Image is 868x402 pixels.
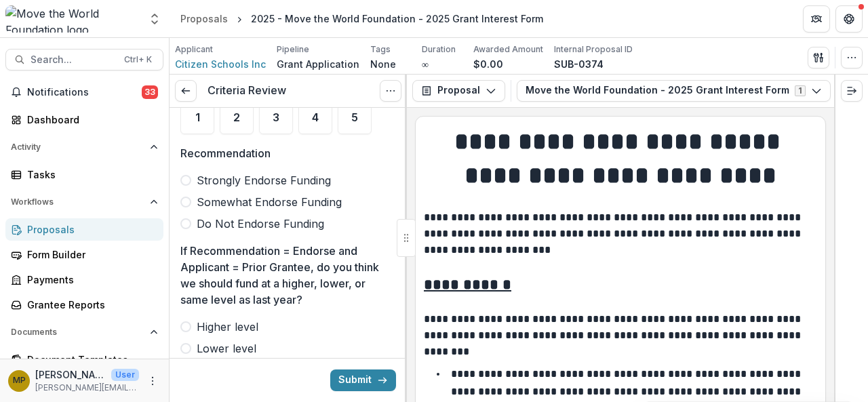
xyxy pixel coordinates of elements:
button: Submit [330,369,396,391]
button: Open Documents [5,321,163,343]
span: 33 [142,85,158,99]
button: Partners [803,5,830,33]
p: Recommendation [180,145,271,161]
div: 2025 - Move the World Foundation - 2025 Grant Interest Form [251,12,543,26]
div: Proposals [180,12,228,26]
div: Document Templates [27,353,153,367]
button: More [144,373,161,389]
div: Payments [27,273,153,287]
button: Move the World Foundation - 2025 Grant Interest Form1 [517,80,831,102]
p: SUB-0374 [554,57,604,71]
button: Expand right [841,80,863,102]
span: 3 [273,112,279,123]
p: [PERSON_NAME][EMAIL_ADDRESS][DOMAIN_NAME] [35,382,139,394]
p: Awarded Amount [473,43,543,56]
div: Grantee Reports [27,298,153,312]
span: 2 [233,112,240,123]
button: Open entity switcher [145,5,164,33]
div: Form Builder [27,247,153,262]
p: If Recommendation = Endorse and Applicant = Prior Grantee, do you think we should fund at a highe... [180,243,388,308]
h3: Criteria Review [208,84,286,97]
span: Documents [11,327,144,337]
a: Payments [5,268,163,291]
span: Do Not Endorse Funding [197,216,324,232]
button: Proposal [412,80,505,102]
a: Proposals [5,218,163,241]
p: User [111,369,139,381]
p: $0.00 [473,57,503,71]
div: Melissa Pappas [13,376,26,385]
a: Dashboard [5,108,163,131]
p: Grant Application [277,57,359,71]
p: [PERSON_NAME] [35,367,106,382]
span: Notifications [27,87,142,98]
p: Pipeline [277,43,309,56]
p: Applicant [175,43,213,56]
div: Proposals [27,222,153,237]
div: Ctrl + K [121,52,155,67]
button: Options [380,80,401,102]
p: ∞ [422,57,429,71]
a: Form Builder [5,243,163,266]
button: Search... [5,49,163,71]
p: None [370,57,396,71]
a: Tasks [5,163,163,186]
a: Citizen Schools Inc [175,57,266,71]
a: Document Templates [5,348,163,371]
button: Open Activity [5,136,163,158]
a: Proposals [175,9,233,28]
nav: breadcrumb [175,9,549,28]
a: Grantee Reports [5,294,163,316]
span: 1 [195,112,200,123]
div: Tasks [27,167,153,182]
button: Notifications33 [5,81,163,103]
p: Duration [422,43,456,56]
span: 5 [351,112,358,123]
img: Move the World Foundation logo [5,5,140,33]
button: Open Workflows [5,191,163,213]
span: Activity [11,142,144,152]
p: Internal Proposal ID [554,43,633,56]
span: Somewhat Endorse Funding [197,194,342,210]
button: Get Help [835,5,863,33]
span: Higher level [197,319,258,335]
span: 4 [312,112,319,123]
span: Search... [31,54,116,66]
div: Dashboard [27,113,153,127]
span: Workflows [11,197,144,207]
span: Strongly Endorse Funding [197,172,331,188]
p: Tags [370,43,391,56]
span: Lower level [197,340,256,357]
